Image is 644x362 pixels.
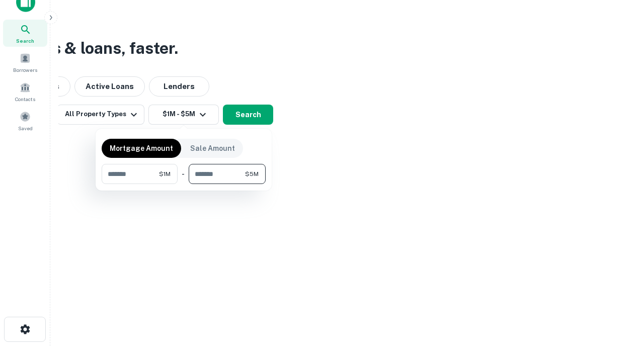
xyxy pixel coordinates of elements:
[159,169,171,178] span: $1M
[190,143,235,154] p: Sale Amount
[245,169,259,178] span: $5M
[594,282,644,330] iframe: Chat Widget
[110,143,173,154] p: Mortgage Amount
[182,164,185,184] div: -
